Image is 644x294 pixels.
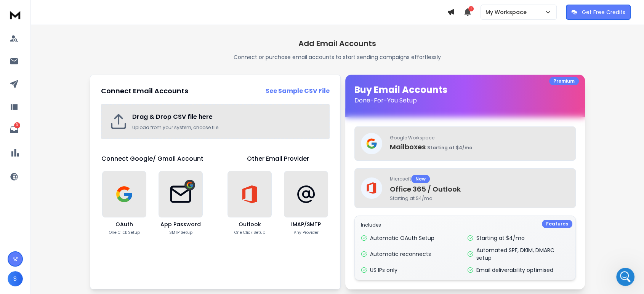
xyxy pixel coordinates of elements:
[101,86,188,96] h2: Connect Email Accounts
[6,66,146,83] div: Seo says…
[37,10,74,17] p: Active 20h ago
[12,154,119,191] div: That’s strange — could you share a few examples of leads that were automatically deleted from you...
[298,38,376,49] h1: Add Email Accounts
[411,175,430,183] div: New
[266,86,330,96] a: See Sample CSV File
[135,70,140,78] div: hi
[160,220,201,228] h3: App Password
[549,77,579,85] div: Premium
[616,268,634,286] iframe: Intercom live chat
[427,144,472,151] span: Starting at $4/mo
[12,143,119,150] div: Hi [PERSON_NAME],
[234,230,265,235] p: One Click Setup
[542,220,572,228] div: Features
[169,230,192,235] p: SMTP Setup
[476,234,525,242] p: Starting at $4/mo
[14,122,20,128] p: 3
[6,219,146,232] textarea: Message…
[37,4,87,10] h1: [PERSON_NAME]
[390,175,569,183] p: Microsoft
[361,222,569,228] p: Includes
[476,246,569,262] p: Automated SPF, DKIM, DMARC setup
[390,184,569,195] p: Office 365 / Outlook
[42,88,140,95] div: daily my interested automatic delete
[390,135,569,141] p: Google Workspace
[370,234,434,242] p: Automatic OAuth Setup
[485,8,530,16] p: My Workspace
[291,220,321,228] h3: IMAP/SMTP
[87,202,146,219] div: yes Interested list
[101,154,203,163] h1: Connect Google/ Gmail Account
[6,202,146,225] div: Seo says…
[22,4,34,16] img: Profile image for Raj
[390,195,569,201] span: Starting at $4/mo
[6,83,146,101] div: Seo says…
[234,53,441,61] p: Connect or purchase email accounts to start sending campaigns effortlessly
[93,206,140,214] div: yes Interested list
[6,122,22,137] a: 3
[27,101,146,132] div: daily my interested lead automatic delete​
[34,105,140,128] div: daily my interested lead automatic delete ​
[6,101,146,138] div: Seo says…
[12,8,119,45] div: That must have been a temporary error. We’ve fixed it now, so you should be able to use spintax w...
[115,220,133,228] h3: OAuth
[354,84,576,105] h1: Buy Email Accounts
[8,271,23,286] button: S
[566,5,631,20] button: Get Free Credits
[354,96,576,105] p: Done-For-You Setup
[6,56,146,66] div: [DATE]
[476,266,553,274] p: Email deliverability optimised
[131,232,143,244] button: Send a message…
[582,8,625,16] p: Get Free Credits
[266,86,330,95] strong: See Sample CSV File
[6,138,146,202] div: Raj says…
[239,220,261,228] h3: Outlook
[129,66,146,83] div: hi
[109,230,140,235] p: One Click Setup
[294,230,319,235] p: Any Provider
[132,112,321,121] h2: Drag & Drop CSV file here
[36,235,42,241] button: Upload attachment
[12,235,18,241] button: Emoji picker
[5,3,19,18] button: go back
[132,125,321,131] p: Upload from your system, choose file
[370,266,397,274] p: US IPs only
[468,6,474,11] span: 1
[370,250,431,258] p: Automatic reconnects
[24,235,30,241] button: Gif picker
[119,3,134,18] button: Home
[247,154,309,163] h1: Other Email Provider
[35,83,146,100] div: daily my interested automatic delete
[6,138,125,196] div: Hi [PERSON_NAME],That’s strange — could you share a few examples of leads that were automatically...
[390,142,569,152] p: Mailboxes
[8,8,23,22] img: logo
[134,3,147,17] div: Close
